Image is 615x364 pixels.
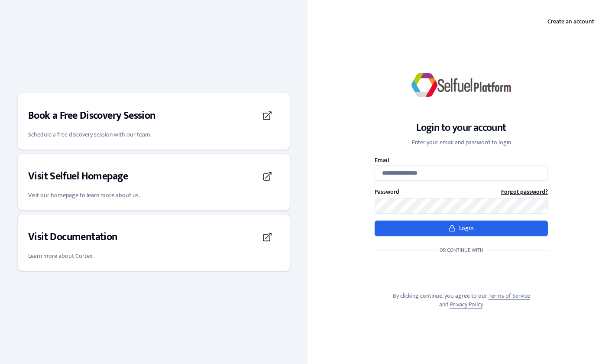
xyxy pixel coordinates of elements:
h3: Book a Free Discovery Session [28,109,156,123]
h3: Visit Selfuel Homepage [28,169,128,183]
a: Privacy Policy [450,299,482,309]
p: By clicking continue, you agree to our and . [375,292,548,309]
a: Forgot password? [501,188,548,196]
label: Email [375,157,548,163]
h3: Visit Documentation [28,230,118,244]
p: Schedule a free discovery session with our team. [28,130,279,139]
a: Create an account [541,14,601,29]
span: Or continue with [436,247,487,253]
p: Enter your email and password to login [412,138,511,147]
p: Visit our homepage to learn more about us. [28,191,279,200]
a: Terms of Service [489,291,530,301]
p: Learn more about Cortex. [28,252,279,260]
label: Password [375,189,399,195]
h1: Login to your account [412,121,511,135]
button: Login [375,221,548,236]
